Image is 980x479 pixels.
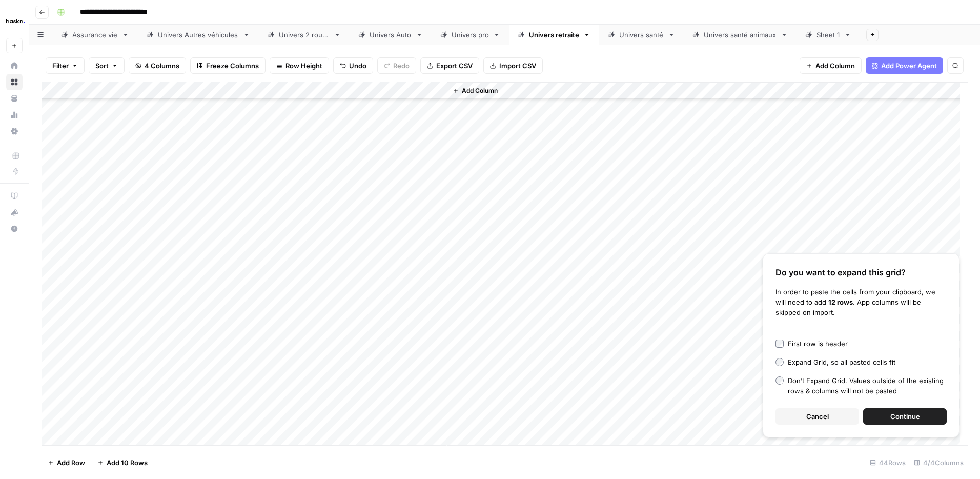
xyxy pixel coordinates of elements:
span: Add Power Agent [881,61,937,71]
div: Do you want to expand this grid? [775,266,947,278]
a: Univers pro [432,25,509,45]
span: Freeze Columns [206,61,259,71]
span: Import CSV [499,61,536,71]
div: Univers 2 roues [279,30,330,40]
button: 4 Columns [129,57,186,74]
div: Univers retraite [529,30,579,40]
div: Sheet 1 [816,30,840,40]
button: Freeze Columns [190,57,266,74]
input: Expand Grid, so all pasted cells fit [775,358,784,366]
button: Row Height [270,57,329,74]
button: Help + Support [6,221,23,237]
span: Sort [95,61,109,71]
a: Settings [6,123,23,139]
a: Usage [6,107,23,123]
span: 4 Columns [145,61,179,71]
div: Univers Autres véhicules [158,30,239,40]
span: Add Column [462,86,498,95]
div: In order to paste the cells from your clipboard, we will need to add . App columns will be skippe... [775,287,947,317]
span: Row Height [285,61,322,71]
button: Continue [863,408,947,425]
b: 12 rows [828,298,853,306]
button: Workspace: Haskn [6,8,23,34]
div: Univers pro [452,30,489,40]
div: Univers santé animaux [704,30,777,40]
a: Univers 2 roues [259,25,350,45]
span: Undo [349,61,366,71]
span: Add 10 Rows [107,457,148,468]
span: Add Column [815,61,855,71]
a: Univers santé [599,25,684,45]
button: Add Power Agent [866,57,943,74]
div: Assurance vie [72,30,118,40]
a: Your Data [6,90,23,107]
span: Cancel [806,411,829,422]
a: Univers Auto [350,25,432,45]
button: Filter [46,57,85,74]
a: AirOps Academy [6,188,23,204]
button: What's new? [6,204,23,221]
button: Add 10 Rows [91,454,154,471]
div: First row is header [788,338,848,349]
button: Add Column [448,84,502,97]
button: Add Column [800,57,862,74]
a: Univers santé animaux [684,25,797,45]
div: Univers santé [619,30,664,40]
a: Univers retraite [509,25,599,45]
div: 44 Rows [866,454,910,471]
span: Continue [890,411,920,422]
button: Undo [333,57,373,74]
a: Univers Autres véhicules [138,25,259,45]
button: Redo [377,57,416,74]
span: Redo [393,61,410,71]
a: Assurance vie [52,25,138,45]
a: Sheet 1 [797,25,860,45]
button: Import CSV [483,57,543,74]
button: Export CSV [420,57,479,74]
input: First row is header [775,340,784,348]
button: Sort [89,57,125,74]
div: 4/4 Columns [910,454,968,471]
img: Haskn Logo [6,12,25,30]
div: Univers Auto [370,30,412,40]
a: Home [6,57,23,74]
button: Cancel [775,408,859,425]
div: Expand Grid, so all pasted cells fit [788,357,895,367]
span: Filter [52,61,69,71]
span: Export CSV [436,61,473,71]
span: Add Row [57,457,85,468]
input: Don’t Expand Grid. Values outside of the existing rows & columns will not be pasted [775,376,784,385]
a: Browse [6,74,23,90]
button: Add Row [42,454,91,471]
div: Don’t Expand Grid. Values outside of the existing rows & columns will not be pasted [788,375,947,396]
